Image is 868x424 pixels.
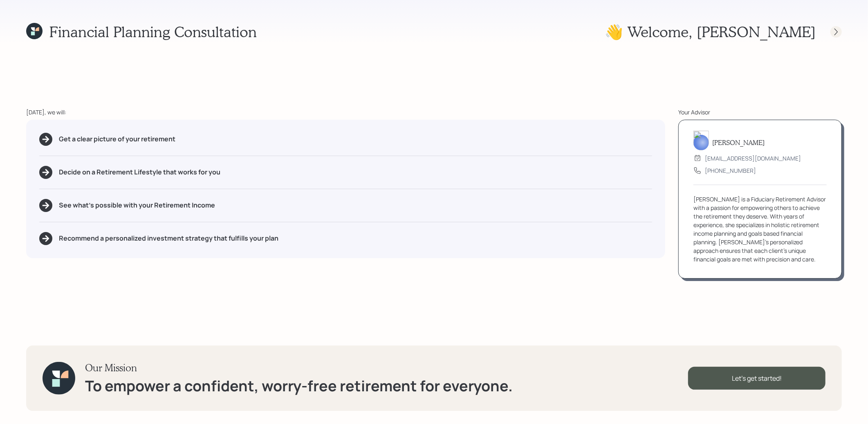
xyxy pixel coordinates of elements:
[59,135,175,143] h5: Get a clear picture of your retirement
[85,362,513,374] h3: Our Mission
[85,377,513,395] h1: To empower a confident, worry-free retirement for everyone.
[59,234,278,242] h5: Recommend a personalized investment strategy that fulfills your plan
[705,154,801,163] div: [EMAIL_ADDRESS][DOMAIN_NAME]
[605,23,816,40] h1: 👋 Welcome , [PERSON_NAME]
[49,23,257,40] h1: Financial Planning Consultation
[59,201,215,209] h5: See what's possible with your Retirement Income
[693,195,827,263] div: [PERSON_NAME] is a Fiduciary Retirement Advisor with a passion for empowering others to achieve t...
[59,168,220,176] h5: Decide on a Retirement Lifestyle that works for you
[693,131,709,150] img: treva-nostdahl-headshot.png
[688,367,825,390] div: Let's get started!
[705,166,756,175] div: [PHONE_NUMBER]
[26,108,665,116] div: [DATE], we will:
[712,138,765,146] h5: [PERSON_NAME]
[678,108,842,116] div: Your Advisor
